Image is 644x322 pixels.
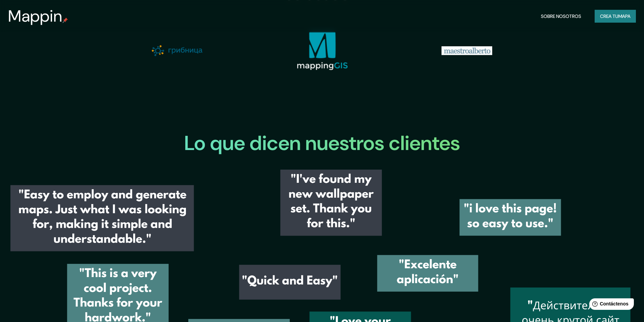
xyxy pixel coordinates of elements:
[297,31,348,70] img: logotipo de mappinggis
[541,13,581,19] font: Sobre nosotros
[584,296,637,315] iframe: Lanzador de widgets de ayuda
[538,10,584,23] button: Sobre nosotros
[442,46,492,55] img: logotipo de maestroalberto
[595,10,636,23] button: Crea tumapa
[618,13,630,19] font: mapa
[8,5,63,27] font: Mappin
[63,18,68,23] img: pin de mapeo
[152,45,202,56] img: logotipo de gribnica
[184,130,460,156] font: Lo que dicen nuestros clientes
[600,13,618,19] font: Crea tu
